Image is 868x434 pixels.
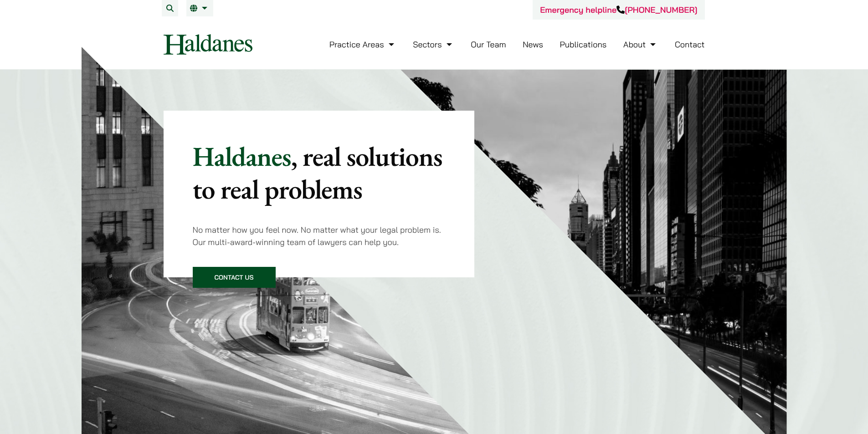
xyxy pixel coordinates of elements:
[623,39,658,50] a: About
[540,5,697,15] a: Emergency helpline[PHONE_NUMBER]
[190,5,210,12] a: EN
[523,39,543,50] a: News
[193,224,446,248] p: No matter how you feel now. No matter what your legal problem is. Our multi-award-winning team of...
[560,39,607,50] a: Publications
[193,267,276,288] a: Contact Us
[193,140,446,205] p: Haldanes
[471,39,506,50] a: Our Team
[164,34,252,55] img: Logo of Haldanes
[193,138,442,207] mark: , real solutions to real problems
[675,39,705,50] a: Contact
[329,39,396,50] a: Practice Areas
[413,39,454,50] a: Sectors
